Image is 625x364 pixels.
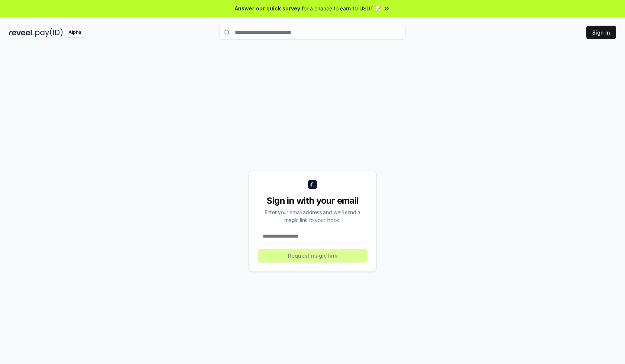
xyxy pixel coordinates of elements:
[586,26,616,39] button: Sign In
[258,195,367,207] div: Sign in with your email
[64,28,85,37] div: Alpha
[308,180,317,189] img: logo_small
[235,4,300,12] span: Answer our quick survey
[9,28,34,37] img: reveel_dark
[35,28,63,37] img: pay_id
[258,208,367,224] div: Enter your email address and we’ll send a magic link to your inbox.
[302,4,381,12] span: for a chance to earn 10 USDT 📝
